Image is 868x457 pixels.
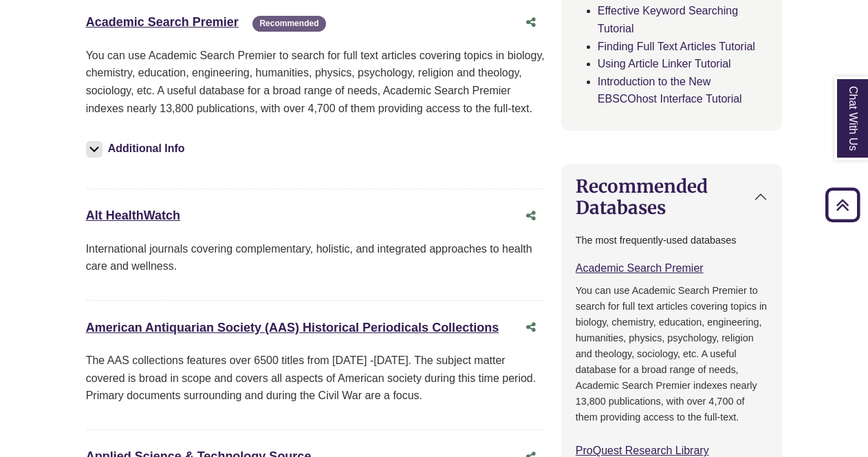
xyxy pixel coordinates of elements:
[86,321,499,334] a: American Antiquarian Society (AAS) Historical Periodicals Collections
[517,10,545,36] button: Share this database
[576,445,709,456] a: ProQuest Research Library
[576,283,768,425] p: You can use Academic Search Premier to search for full text articles covering topics in biology, ...
[598,76,742,105] a: Introduction to the New EBSCOhost Interface Tutorial
[821,195,865,214] a: Back to Top
[517,315,545,341] button: Share this database
[598,58,731,70] a: Using Article Linker Tutorial
[517,203,545,229] button: Share this database
[576,233,768,248] p: The most frequently-used databases
[252,16,325,32] span: Recommended
[86,15,239,29] a: Academic Search Premier
[86,47,545,117] p: You can use Academic Search Premier to search for full text articles covering topics in biology, ...
[562,164,782,229] button: Recommended Databases
[598,41,755,52] a: Finding Full Text Articles Tutorial
[86,209,180,222] a: Alt HealthWatch
[86,139,189,158] button: Additional Info
[86,240,545,275] p: International journals covering complementary, holistic, and integrated approaches to health care...
[598,5,738,34] a: Effective Keyword Searching Tutorial
[576,262,704,274] a: Academic Search Premier
[86,352,545,405] p: The AAS collections features over 6500 titles from [DATE] -[DATE]. The subject matter covered is ...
